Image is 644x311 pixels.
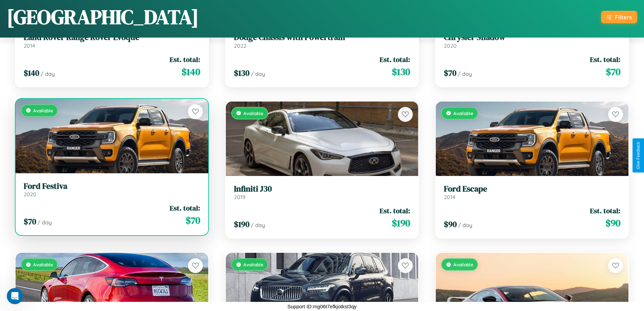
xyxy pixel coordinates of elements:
[24,42,35,49] span: 2014
[636,142,641,169] div: Give Feedback
[444,32,620,49] a: Chrysler Shadow2020
[7,3,199,31] h1: [GEOGRAPHIC_DATA]
[234,194,245,200] span: 2019
[234,219,249,230] span: $ 190
[234,42,246,49] span: 2022
[170,203,200,213] span: Est. total:
[444,42,457,49] span: 2020
[38,219,52,226] span: / day
[33,108,53,113] span: Available
[24,191,37,198] span: 2020
[444,194,455,200] span: 2014
[170,54,200,64] span: Est. total:
[453,110,473,116] span: Available
[186,214,200,227] span: $ 70
[182,65,200,79] span: $ 140
[24,216,36,227] span: $ 70
[33,262,53,267] span: Available
[41,70,55,77] span: / day
[24,181,200,191] h3: Ford Festiva
[24,181,200,198] a: Ford Festiva2020
[380,206,410,216] span: Est. total:
[7,288,23,304] iframe: Intercom live chat
[243,110,263,116] span: Available
[444,32,620,42] h3: Chrysler Shadow
[392,216,410,230] span: $ 190
[234,184,410,194] h3: Infiniti J30
[458,70,472,77] span: / day
[605,216,620,230] span: $ 90
[24,32,200,42] h3: Land Rover Range Rover Evoque
[444,67,456,79] span: $ 70
[251,222,265,228] span: / day
[234,32,410,49] a: Dodge Chassis with Powertrain2022
[234,67,249,79] span: $ 130
[444,184,620,194] h3: Ford Escape
[601,11,637,23] button: Filters
[287,302,357,311] p: Support ID: mg06t7efkjotkst3qy
[243,262,263,267] span: Available
[444,184,620,201] a: Ford Escape2014
[24,32,200,49] a: Land Rover Range Rover Evoque2014
[234,184,410,201] a: Infiniti J302019
[606,65,620,79] span: $ 70
[24,67,39,79] span: $ 140
[590,206,620,216] span: Est. total:
[615,14,632,21] div: Filters
[590,54,620,64] span: Est. total:
[453,262,473,267] span: Available
[380,54,410,64] span: Est. total:
[458,222,472,228] span: / day
[444,219,457,230] span: $ 90
[392,65,410,79] span: $ 130
[251,70,265,77] span: / day
[234,32,410,42] h3: Dodge Chassis with Powertrain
